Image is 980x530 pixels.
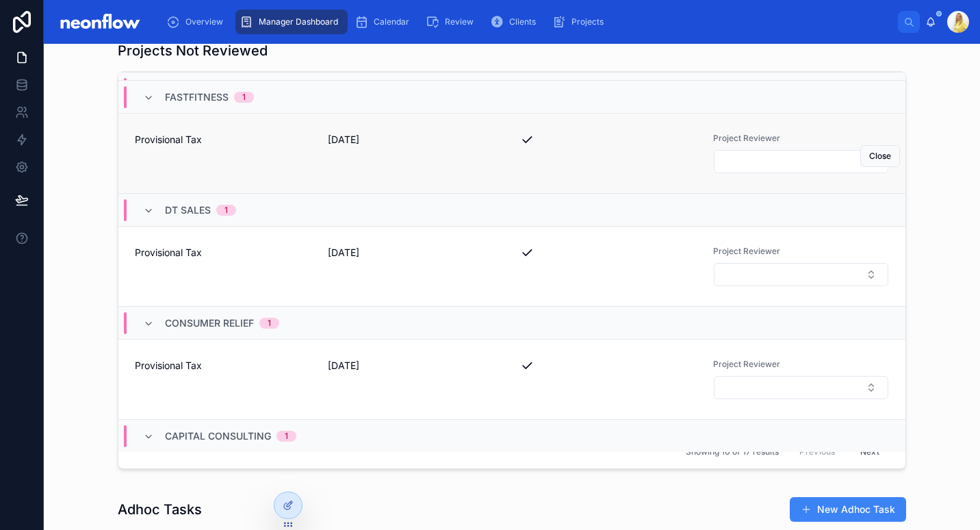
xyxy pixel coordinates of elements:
[155,7,898,37] div: scrollable content
[185,16,223,27] span: Overview
[224,205,228,216] div: 1
[328,133,504,147] span: [DATE]
[714,376,889,399] button: Select Button
[235,10,348,34] a: Manager Dashboard
[350,10,419,34] a: Calendar
[165,429,271,443] span: Capital Consulting
[328,246,504,260] span: [DATE]
[713,359,890,370] span: Project Reviewer
[790,497,906,522] button: New Adhoc Task
[869,151,891,162] span: Close
[259,16,338,27] span: Manager Dashboard
[55,11,144,33] img: App logo
[118,113,905,193] a: Provisional Tax[DATE]Project ReviewerSelect ButtonClose
[714,263,889,286] button: Select Button
[713,246,890,257] span: Project Reviewer
[118,41,268,60] h1: Projects Not Reviewed
[571,16,604,27] span: Projects
[165,316,254,330] span: Consumer Relief
[285,431,288,442] div: 1
[135,359,311,373] span: Provisional Tax
[118,339,905,419] a: Provisional Tax[DATE]Project ReviewerSelect Button
[713,133,890,144] span: Project Reviewer
[118,226,905,306] a: Provisional Tax[DATE]Project ReviewerSelect Button
[851,442,889,463] button: Next
[548,10,613,34] a: Projects
[268,318,271,329] div: 1
[686,446,779,457] span: Showing 10 of 17 results
[135,246,311,260] span: Provisional Tax
[118,500,202,519] h1: Adhoc Tasks
[422,10,483,34] a: Review
[374,16,409,27] span: Calendar
[509,16,536,27] span: Clients
[165,90,229,104] span: FASTfitness
[165,203,211,217] span: DT Sales
[135,133,311,147] span: Provisional Tax
[714,150,889,173] button: Select Button
[860,145,900,167] button: Close
[445,16,474,27] span: Review
[162,10,233,34] a: Overview
[242,92,246,103] div: 1
[486,10,545,34] a: Clients
[328,359,504,373] span: [DATE]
